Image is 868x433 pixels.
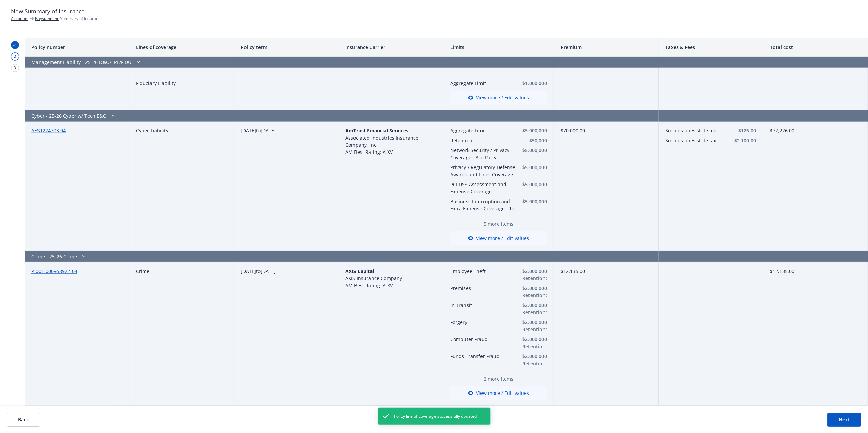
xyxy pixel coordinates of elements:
div: Limits [443,38,554,57]
button: $2,000,000 Retention: $50,000 [504,319,547,333]
span: AM Best Rating: A XV [345,282,393,289]
button: $1,000,000 [512,80,547,87]
button: Resize column [549,38,554,56]
button: Resize column [758,38,763,56]
button: $5,000,000 [521,164,547,171]
div: Policy number [25,38,129,57]
a: AES1224703 04 [31,127,66,134]
div: Fiduciary Liability [129,74,234,110]
span: Associated Industries Insurance Company, Inc. [345,134,419,148]
span: Policy line of coverage successfully updated [394,413,477,419]
div: Lines of coverage [129,38,234,57]
button: Employee Theft [450,268,501,275]
button: Resize column [863,38,868,56]
a: Accounts [11,16,28,21]
button: View more / Edit values [450,231,547,245]
div: $72,226.00 [763,122,868,251]
span: AmTrust Financial Services [345,127,408,134]
button: Surplus lines state tax [665,137,724,144]
button: $126.00 [727,127,756,134]
button: Aggregate Limit [450,80,510,87]
div: Crime [129,262,234,406]
span: [DATE] [261,268,276,274]
span: [DATE] [261,127,276,134]
button: Resize column [333,38,338,56]
div: Taxes & Fees [659,38,763,57]
div: Cyber Liability [129,122,234,251]
span: PCI DSS Assessment and Expense Coverage [450,181,519,195]
div: Total cost [763,38,868,57]
button: Network Security / Privacy Coverage - 3rd Party [450,147,519,161]
button: Resize column [653,38,659,56]
span: Forgery [450,319,501,326]
button: $2,000,000 Retention: $50,000 [504,353,547,367]
div: to [234,262,338,406]
button: View more / Edit values [450,91,547,105]
div: $12,135.00 [763,262,868,406]
span: AM Best Rating: A XV [345,149,393,155]
button: $5,000,000 [521,181,547,188]
button: Surplus lines state fee [665,127,724,134]
div: 2 [11,52,19,61]
span: [DATE] [241,268,256,274]
button: Resize column [228,38,234,56]
button: Back [7,413,40,427]
button: $2,000,000 Retention: $50,000 [504,302,547,316]
button: View more / Edit values [450,386,547,400]
button: $2,100.00 [727,137,756,144]
button: Privacy / Regulatory Defense Awards and Fines Coverage [450,164,519,178]
button: $2,000,000 Retention: $50,000 [504,285,547,299]
button: Resize column [438,38,443,56]
span: AXIS Insurance Company [345,275,402,282]
div: Cyber - 25-26 Cyber w/ Tech E&O [25,110,659,122]
div: Policy term [234,38,338,57]
button: Next [827,413,861,427]
button: In Transit [450,302,501,309]
span: 5 more items [450,220,547,227]
span: $5,000,000 [521,198,547,205]
button: Funds Transfer Fraud [450,353,501,360]
div: Crime - 25-26 Crime [25,251,659,262]
div: $70,000.00 [554,122,659,251]
a: Paystand Inc [35,16,59,21]
div: 3 [11,64,19,72]
button: $50,000 [521,137,547,144]
button: $5,000,000 [521,127,547,134]
button: Aggregate Limit [450,127,519,134]
button: Retention [450,137,519,144]
button: $2,000,000 Retention: $50,000 [504,268,547,282]
button: $5,000,000 [521,147,547,154]
button: Business Interruption and Extra Expense Coverage - 1st Party [450,198,519,212]
span: Summary of Insurance [35,16,103,21]
div: Premium [554,38,659,57]
button: $2,000,000 Retention: $50,000 [504,336,547,350]
a: P-001-000958922-04 [31,268,77,274]
button: Computer Fraud [450,336,501,343]
h1: New Summary of Insurance [11,7,857,16]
